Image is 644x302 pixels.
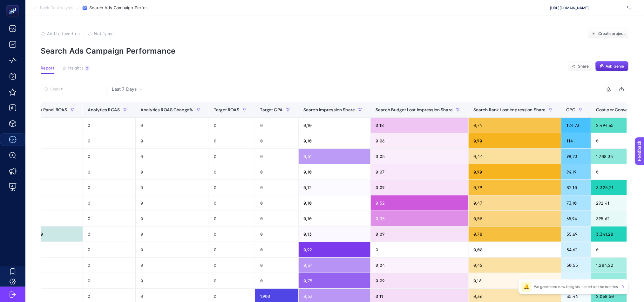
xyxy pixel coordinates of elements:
div: 0 [83,242,135,257]
div: 0 [83,211,135,226]
span: Insights [68,66,84,71]
div: 47 [561,273,591,288]
div: 0,44 [469,149,561,164]
div: 0 [255,180,298,195]
div: 98,73 [561,149,591,164]
div: 0 [255,242,298,257]
div: 0,51 [299,149,370,164]
div: 0,54 [299,258,370,273]
input: Search [50,87,100,92]
div: 0,04 [371,258,468,273]
div: 0,35 [371,211,468,226]
div: 0 [209,133,255,148]
div: 0 [209,195,255,211]
div: 0 [29,258,83,273]
div: 0 [136,118,209,133]
span: Ads Panel ROAS [34,107,67,112]
div: 0 [209,242,255,257]
div: 0 [255,149,298,164]
div: 0 [29,118,83,133]
span: Search Ads Campaign Performance [89,5,153,10]
div: 0 [136,149,209,164]
div: 0 [83,273,135,288]
div: 0 [136,226,209,242]
p: We generated new insights based on the metrics [534,284,618,289]
div: 0 [29,149,83,164]
div: 0,10 [299,133,370,148]
div: 65,94 [561,211,591,226]
div: 82,10 [561,180,591,195]
div: 0,09 [371,273,468,288]
span: Report [41,66,54,71]
span: [URL][DOMAIN_NAME] [550,5,625,10]
div: 0,78 [469,226,561,242]
span: Last 7 Days [112,86,137,92]
span: Notify me [94,31,114,36]
div: 0,09 [371,180,468,195]
span: / [77,5,79,10]
div: 0,13 [299,226,370,242]
div: 0,10 [299,195,370,211]
div: 54,62 [561,242,591,257]
div: 0,09 [371,226,468,242]
div: 0,07 [371,164,468,180]
button: Share [568,61,593,71]
div: 0 [255,258,298,273]
button: Notify me [88,31,114,36]
div: 0 [29,133,83,148]
div: 0,90 [469,133,561,148]
div: 0,55 [469,211,561,226]
span: Add to favorites [47,31,80,36]
div: 114 [561,133,591,148]
div: 0 [371,242,468,257]
div: 0,18 [371,118,468,133]
div: 0 [136,133,209,148]
div: 0 [83,180,135,195]
div: 0 [136,164,209,180]
div: 94,19 [561,164,591,180]
div: 0 [29,211,83,226]
div: 0,10 [299,118,370,133]
span: Target CPA [260,107,283,112]
div: 0,06 [371,133,468,148]
div: 0 [209,118,255,133]
div: 0 [83,258,135,273]
div: 0 [83,195,135,211]
span: Feedback [4,2,24,7]
div: 0 [209,273,255,288]
span: Search Rank Lost Impression Share [474,107,546,112]
div: 0,79 [469,180,561,195]
div: 0 [255,164,298,180]
div: 0 [29,164,83,180]
div: 0 [83,164,135,180]
div: 0,08 [469,242,561,257]
div: 0,92 [299,242,370,257]
img: svg%3e [627,5,631,11]
div: 0 [255,226,298,242]
div: 0 [136,211,209,226]
span: Ask Genie [606,64,624,69]
div: 0,90 [469,164,561,180]
div: 0,42 [469,258,561,273]
span: Create project [598,31,625,36]
div: 0 [255,118,298,133]
div: 0,00 [29,226,83,242]
button: Add to favorites [41,31,80,36]
div: 0,47 [469,195,561,211]
div: 0,10 [299,211,370,226]
div: 124,73 [561,118,591,133]
span: Search Budget Lost Impression Share [376,107,453,112]
div: 0 [209,258,255,273]
div: 0,75 [299,273,370,288]
div: 0 [209,149,255,164]
div: 55,69 [561,226,591,242]
div: 0 [255,133,298,148]
span: Analytics ROAS [88,107,120,112]
button: Create project [588,29,629,39]
div: 0 [255,195,298,211]
span: Cost per Conversion [596,107,639,112]
button: Ask Genie [595,61,629,71]
span: Analytics ROAS Change% [141,107,193,112]
div: 0 [83,149,135,164]
div: 0,16 [469,273,561,288]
